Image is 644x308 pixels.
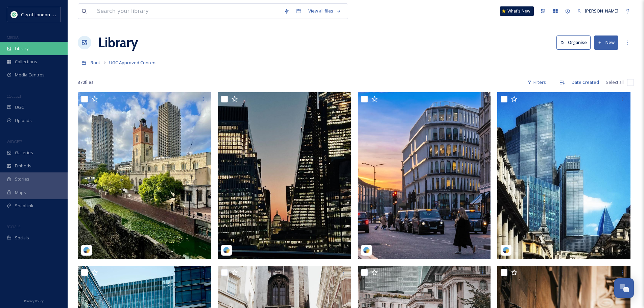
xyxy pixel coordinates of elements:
[614,278,634,298] button: Open Chat
[15,58,37,65] span: Collections
[15,104,24,111] span: UGC
[7,35,19,40] span: MEDIA
[556,35,591,49] button: Organise
[78,79,94,86] span: 370 file s
[585,8,618,14] span: [PERSON_NAME]
[500,6,534,16] a: What's New
[503,247,509,254] img: snapsea-logo.png
[15,149,33,156] span: Galleries
[363,247,370,254] img: snapsea-logo.png
[91,60,100,66] span: Root
[15,203,33,209] span: SnapLink
[358,92,491,259] img: sarahlaurenphotos-2881182.jpg
[91,58,100,67] a: Root
[15,45,28,52] span: Library
[94,4,281,19] input: Search your library
[497,92,630,259] img: frencheye-18112891072530836.jpeg
[15,176,29,182] span: Stories
[83,247,90,254] img: snapsea-logo.png
[574,4,622,18] a: [PERSON_NAME]
[7,94,21,99] span: COLLECT
[21,11,75,18] span: City of London Corporation
[78,92,211,259] img: meetmrslondoner-18337721041206921.jpeg
[15,189,26,196] span: Maps
[24,299,44,303] span: Privacy Policy
[24,297,44,305] a: Privacy Policy
[594,35,618,49] button: New
[223,247,230,254] img: snapsea-logo.png
[305,4,344,18] a: View all files
[7,139,22,144] span: WIDGETS
[98,32,138,53] a: Library
[109,58,157,67] a: UGC Approved Content
[606,79,624,86] span: Select all
[109,60,157,66] span: UGC Approved Content
[218,92,351,259] img: mrkwokman-3159594.jpg
[11,11,18,18] img: 354633849_641918134643224_7365946917959491822_n.jpg
[524,76,549,89] div: Filters
[568,76,602,89] div: Date Created
[15,235,29,241] span: Socials
[15,117,32,124] span: Uploads
[15,163,31,169] span: Embeds
[15,72,45,78] span: Media Centres
[7,224,20,229] span: SOCIALS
